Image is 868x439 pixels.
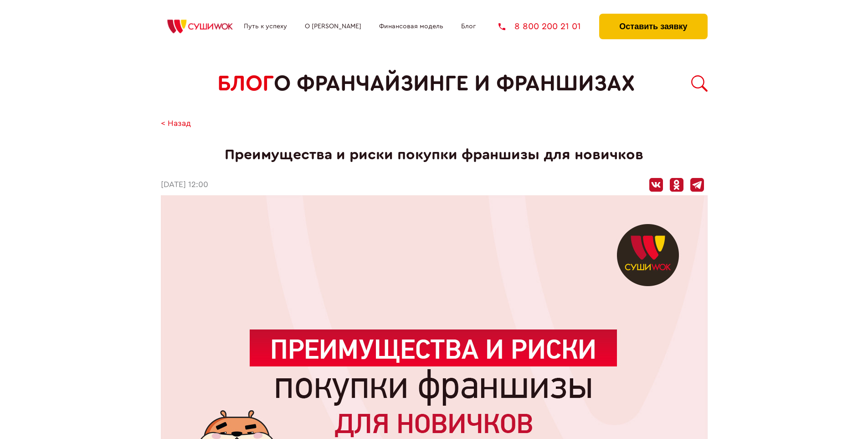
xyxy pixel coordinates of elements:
[244,23,287,30] a: Путь к успеху
[599,14,707,39] button: Оставить заявку
[274,71,635,96] span: о франчайзинге и франшизах
[305,23,361,30] a: О [PERSON_NAME]
[161,180,208,190] time: [DATE] 12:00
[217,71,274,96] span: БЛОГ
[498,22,581,31] a: 8 800 200 21 01
[461,23,476,30] a: Блог
[379,23,443,30] a: Финансовая модель
[514,22,581,31] span: 8 800 200 21 01
[161,119,191,129] a: < Назад
[161,146,708,163] h1: Преимущества и риски покупки франшизы для новичков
